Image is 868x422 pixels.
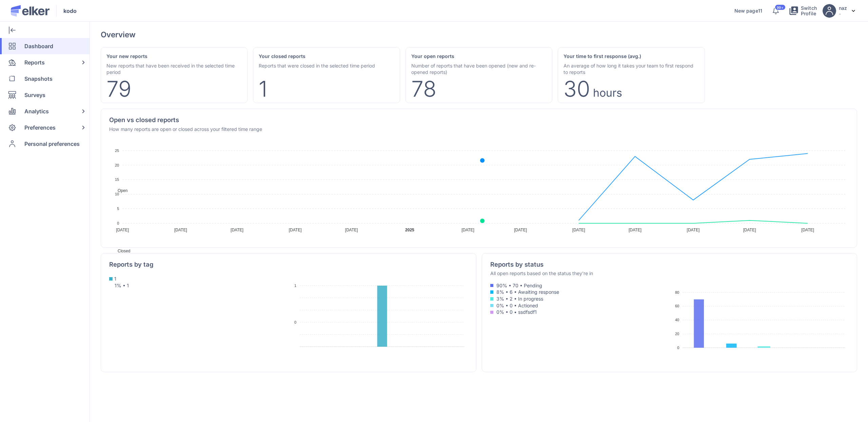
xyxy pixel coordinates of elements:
[411,62,547,75] div: Number of reports that have been opened (new and re-opened reports)
[106,81,132,97] div: 79
[24,71,53,87] span: Snapshots
[24,136,80,152] span: Personal preferences
[24,103,49,119] span: Analytics
[490,270,593,276] div: All open reports based on the status they're in
[109,117,262,123] div: Open vs closed reports
[675,304,679,308] tspan: 60
[777,6,783,9] span: 99+
[24,54,45,71] span: Reports
[109,126,262,132] div: How many reports are open or closed across your filtered time range
[495,289,667,295] span: 8% • 6 • Awaiting response
[495,309,667,315] span: 0% • 0 • ssdfsdf1
[411,53,547,60] div: Your open reports
[115,177,119,181] tspan: 15
[117,221,119,225] tspan: 0
[801,5,817,16] span: Switch Profile
[259,62,394,69] div: Reports that were closed in the selected time period
[24,119,56,136] span: Preferences
[495,282,667,289] span: 90% • 70 • Pending
[675,331,679,335] tspan: 20
[564,62,699,75] div: An average of how long it takes your team to first respond to reports
[101,30,136,39] div: Overview
[593,89,622,97] div: Hours
[259,53,394,60] div: Your closed reports
[24,87,45,103] span: Surveys
[116,228,129,232] tspan: [DATE]
[115,192,119,196] tspan: 10
[734,8,762,14] a: New page11
[109,283,129,288] span: 1% • 1
[839,5,847,11] h5: naz
[677,345,679,349] tspan: 0
[839,11,847,17] p: -
[106,53,242,60] div: Your new reports
[113,188,127,193] span: Open
[490,262,593,268] div: Reports by status
[24,38,53,54] span: Dashboard
[675,318,679,322] tspan: 40
[114,275,116,282] span: 1
[115,163,119,167] tspan: 20
[495,302,667,309] span: 0% • 0 • Actioned
[259,81,267,97] div: 1
[113,249,130,253] span: Closed
[11,5,50,17] img: Elker
[294,320,296,324] tspan: 0
[852,10,855,12] img: svg%3e
[115,148,119,152] tspan: 25
[106,62,242,75] div: New reports that have been received in the selected time period
[495,295,667,302] span: 3% • 2 • In progress
[823,4,836,18] img: avatar
[675,290,679,294] tspan: 80
[564,53,699,60] div: Your time to first response (avg.)
[411,81,436,97] div: 78
[117,207,119,211] tspan: 5
[564,81,590,97] div: 30
[63,7,77,15] span: kodo
[109,262,154,268] div: Reports by tag
[294,284,296,288] tspan: 1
